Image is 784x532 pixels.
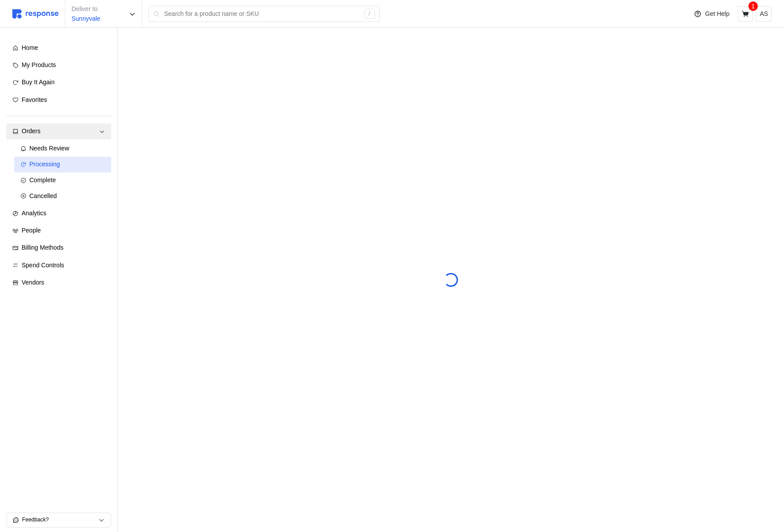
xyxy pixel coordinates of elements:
[6,40,111,56] a: Home
[22,279,44,286] span: Vendors
[22,61,56,68] span: My Products
[6,275,111,291] a: Vendors
[30,192,57,199] span: Cancelled
[6,206,111,221] a: Analytics
[22,262,64,269] span: Spend Controls
[71,14,100,24] p: Sunnyvale
[14,141,111,157] a: Needs Review
[22,44,38,51] span: Home
[6,92,111,108] a: Favorites
[6,223,111,239] a: People
[751,1,755,11] p: 1
[760,9,768,19] p: AS
[6,75,111,90] a: Buy It Again
[14,157,111,172] a: Processing
[6,258,111,273] a: Spend Controls
[71,4,100,14] p: Deliver to
[22,244,64,251] span: Billing Methods
[164,6,360,22] input: Search for a product name or SKU
[30,161,60,168] span: Processing
[705,9,729,19] p: Get Help
[6,124,111,139] a: Orders
[14,172,111,188] a: Complete
[689,6,735,22] button: Get Help
[7,513,111,527] button: Feedback?
[30,176,56,184] span: Complete
[6,57,111,73] a: My Products
[12,9,59,19] img: svg%3e
[6,240,111,256] a: Billing Methods
[364,9,375,19] div: /
[14,188,111,204] a: Cancelled
[22,227,41,234] span: People
[756,6,772,22] button: AS
[22,516,98,524] p: Feedback?
[22,210,46,217] span: Analytics
[22,79,55,86] span: Buy It Again
[30,145,69,152] span: Needs Review
[22,127,96,136] div: Orders
[22,96,47,103] span: Favorites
